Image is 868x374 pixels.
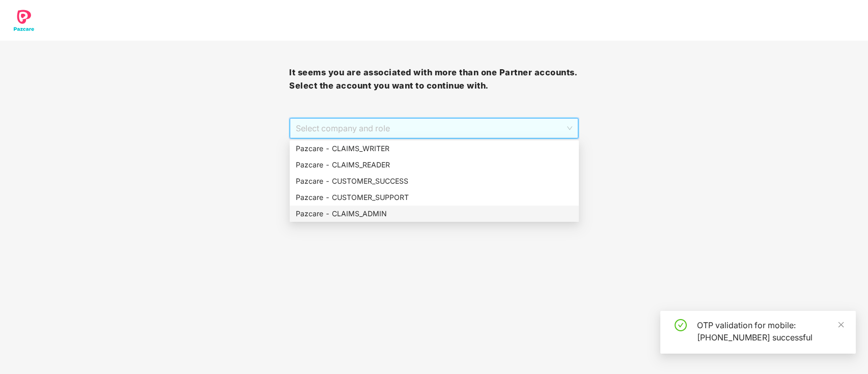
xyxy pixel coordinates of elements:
div: Pazcare - CUSTOMER_SUPPORT [296,192,573,203]
span: check-circle [675,319,687,331]
div: Pazcare - CUSTOMER_SUCCESS [290,173,579,189]
span: close [837,321,845,328]
div: Pazcare - CLAIMS_READER [290,157,579,173]
span: Select company and role [296,119,572,138]
div: OTP validation for mobile: [PHONE_NUMBER] successful [697,319,844,343]
div: Pazcare - CUSTOMER_SUCCESS [296,176,573,187]
div: Pazcare - CLAIMS_ADMIN [290,206,579,222]
div: Pazcare - CUSTOMER_SUPPORT [290,189,579,206]
div: Pazcare - CLAIMS_READER [296,159,573,170]
h3: It seems you are associated with more than one Partner accounts. Select the account you want to c... [289,66,578,92]
div: Pazcare - CLAIMS_WRITER [290,140,579,157]
div: Pazcare - CLAIMS_WRITER [296,143,573,154]
div: Pazcare - CLAIMS_ADMIN [296,208,573,219]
